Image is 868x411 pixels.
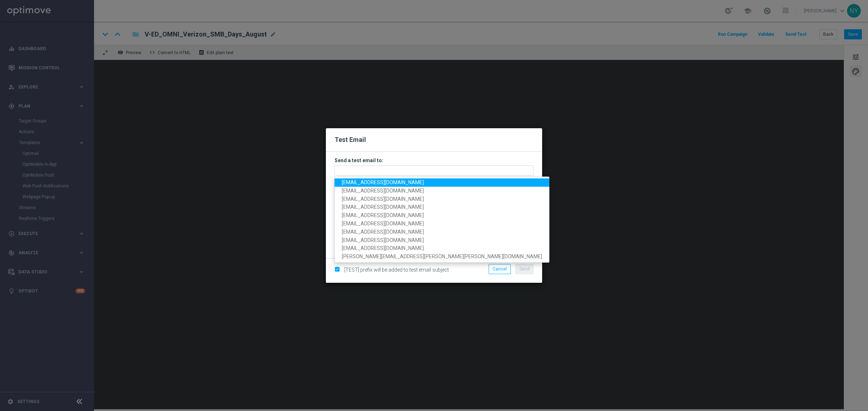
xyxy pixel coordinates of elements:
span: [EMAIL_ADDRESS][DOMAIN_NAME] [342,245,424,251]
span: [EMAIL_ADDRESS][DOMAIN_NAME] [342,237,424,243]
span: [EMAIL_ADDRESS][DOMAIN_NAME] [342,204,424,210]
span: [EMAIL_ADDRESS][DOMAIN_NAME] [342,221,424,226]
a: [EMAIL_ADDRESS][DOMAIN_NAME] [335,203,549,211]
button: Cancel [489,264,511,274]
span: [TEST] prefix will be added to test email subject [344,267,449,273]
a: [EMAIL_ADDRESS][DOMAIN_NAME] [335,228,549,236]
span: [PERSON_NAME][EMAIL_ADDRESS][PERSON_NAME][PERSON_NAME][DOMAIN_NAME] [342,254,542,259]
span: Send [519,267,529,272]
a: [EMAIL_ADDRESS][DOMAIN_NAME] [335,244,549,252]
button: Send [515,264,533,274]
h2: Test Email [335,135,533,144]
a: [EMAIL_ADDRESS][DOMAIN_NAME] [335,178,549,187]
a: [EMAIL_ADDRESS][DOMAIN_NAME] [335,187,549,195]
span: [EMAIL_ADDRESS][DOMAIN_NAME] [342,179,424,185]
h3: Send a test email to: [335,157,533,164]
span: [EMAIL_ADDRESS][DOMAIN_NAME] [342,188,424,194]
a: [EMAIL_ADDRESS][DOMAIN_NAME] [335,220,549,228]
a: [EMAIL_ADDRESS][DOMAIN_NAME] [335,236,549,244]
span: [EMAIL_ADDRESS][DOMAIN_NAME] [342,229,424,235]
a: [PERSON_NAME][EMAIL_ADDRESS][PERSON_NAME][PERSON_NAME][DOMAIN_NAME] [335,252,549,261]
a: [EMAIL_ADDRESS][DOMAIN_NAME] [335,195,549,203]
span: [EMAIL_ADDRESS][DOMAIN_NAME] [342,196,424,202]
a: [EMAIL_ADDRESS][DOMAIN_NAME] [335,211,549,220]
span: [EMAIL_ADDRESS][DOMAIN_NAME] [342,212,424,218]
